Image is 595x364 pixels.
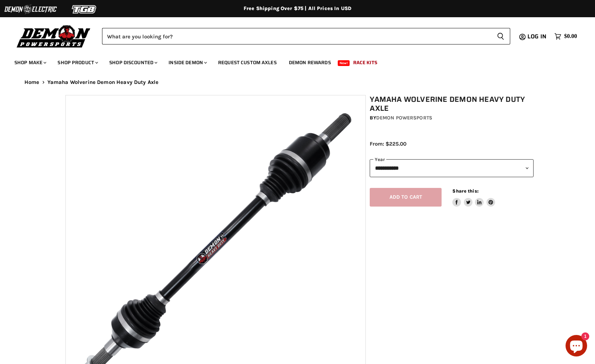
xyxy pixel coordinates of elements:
[491,28,510,44] button: Search
[10,5,585,12] div: Free Shipping Over $75 | All Prices In USD
[52,55,102,70] a: Shop Product
[104,55,162,70] a: Shop Discounted
[9,52,575,70] ul: Main menu
[102,28,491,44] input: Search
[163,55,211,70] a: Inside Demon
[376,115,432,121] a: Demon Powersports
[10,79,585,85] nav: Breadcrumbs
[213,55,282,70] a: Request Custom Axles
[338,60,350,66] span: New!
[47,79,159,85] span: Yamaha Wolverine Demon Heavy Duty Axle
[102,28,510,44] form: Product
[348,55,383,70] a: Race Kits
[24,79,40,85] a: Home
[452,188,478,194] span: Share this:
[283,55,336,70] a: Demon Rewards
[9,55,51,70] a: Shop Make
[524,33,551,40] a: Log in
[4,3,57,16] img: Demon Electric Logo 2
[370,159,534,177] select: year
[563,335,589,358] inbox-online-store-chat: Shopify online store chat
[370,95,534,113] h1: Yamaha Wolverine Demon Heavy Duty Axle
[370,141,406,147] span: From: $225.00
[564,33,577,40] span: $0.00
[370,114,534,122] div: by
[551,31,581,42] a: $0.00
[452,188,495,207] aside: Share this:
[57,3,111,16] img: TGB Logo 2
[14,23,93,49] img: Demon Powersports
[527,32,546,41] span: Log in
